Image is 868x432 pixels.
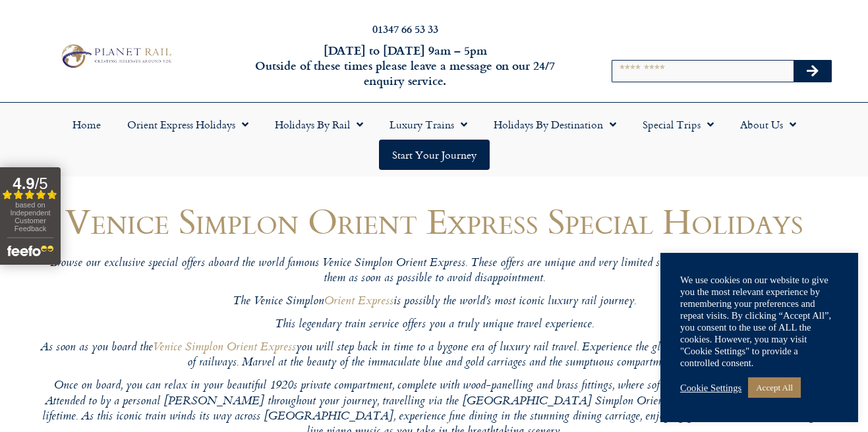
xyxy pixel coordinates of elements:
[324,292,393,311] a: Orient Express
[39,340,830,371] p: As soon as you board the you will step back in time to a bygone era of luxury rail travel. Experi...
[680,274,838,369] div: We use cookies on our website to give you the most relevant experience by remembering your prefer...
[7,109,861,170] nav: Menu
[727,109,809,140] a: About Us
[748,377,801,398] a: Accept All
[57,41,175,70] img: Planet Rail Train Holidays Logo
[153,338,296,358] a: Venice Simplon Orient Express
[376,109,480,140] a: Luxury Trains
[39,294,830,310] p: The Venice Simplon is possibly the world’s most iconic luxury rail journey.
[59,109,114,140] a: Home
[379,140,490,170] a: Start your Journey
[39,202,830,240] h1: Venice Simplon Orient Express Special Holidays
[480,109,629,140] a: Holidays by Destination
[629,109,727,140] a: Special Trips
[262,109,376,140] a: Holidays by Rail
[50,254,818,288] em: Browse our exclusive special offers aboard the world famous Venice Simplon Orient Express. These ...
[114,109,262,140] a: Orient Express Holidays
[794,61,832,82] button: Search
[372,21,438,36] a: 01347 66 53 33
[39,317,830,333] p: This legendary train service offers you a truly unique travel experience.
[680,382,741,394] a: Cookie Settings
[235,43,575,89] h6: [DATE] to [DATE] 9am – 5pm Outside of these times please leave a message on our 24/7 enquiry serv...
